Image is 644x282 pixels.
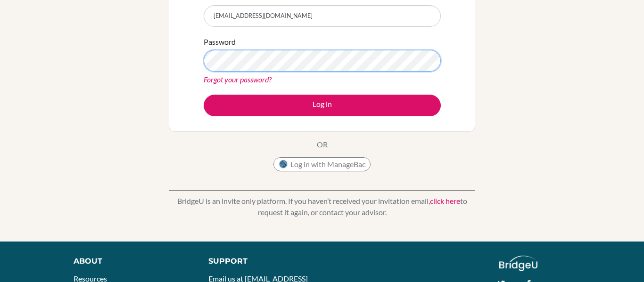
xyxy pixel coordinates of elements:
div: Support [208,256,313,267]
button: Log in [204,95,441,116]
p: OR [317,139,328,150]
p: BridgeU is an invite only platform. If you haven’t received your invitation email, to request it ... [169,195,475,218]
img: logo_white@2x-f4f0deed5e89b7ecb1c2cc34c3e3d731f90f0f143d5ea2071677605dd97b5244.png [499,256,537,271]
div: About [74,256,187,267]
a: click here [430,196,460,205]
button: Log in with ManageBac [273,157,371,171]
label: Password [204,36,236,48]
a: Forgot your password? [204,75,272,84]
